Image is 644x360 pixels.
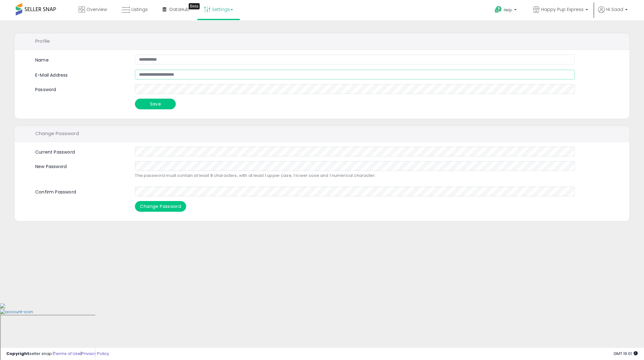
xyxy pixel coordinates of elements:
[169,6,189,13] span: DataHub
[598,6,628,20] a: Hi Saad
[135,99,176,109] button: Save
[31,70,130,79] label: E-Mail Address
[606,6,623,13] span: Hi Saad
[189,3,200,9] div: Tooltip anchor
[31,187,130,195] label: Confirm Password
[86,6,107,13] span: Overview
[490,1,523,20] a: Help
[494,6,502,14] i: Get Help
[131,6,148,13] span: Listings
[135,172,575,179] p: The password must contain at least 8 characters, with at least 1 upper case, 1 lower case and 1 n...
[31,161,130,170] label: New Password
[135,201,186,212] button: Change Password
[35,57,49,63] label: Name
[31,84,130,93] label: Password
[31,147,130,155] label: Current Password
[541,6,584,13] span: Happy Pup Express
[14,126,630,142] div: Change Password
[14,33,630,50] div: Profile
[504,7,512,13] span: Help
